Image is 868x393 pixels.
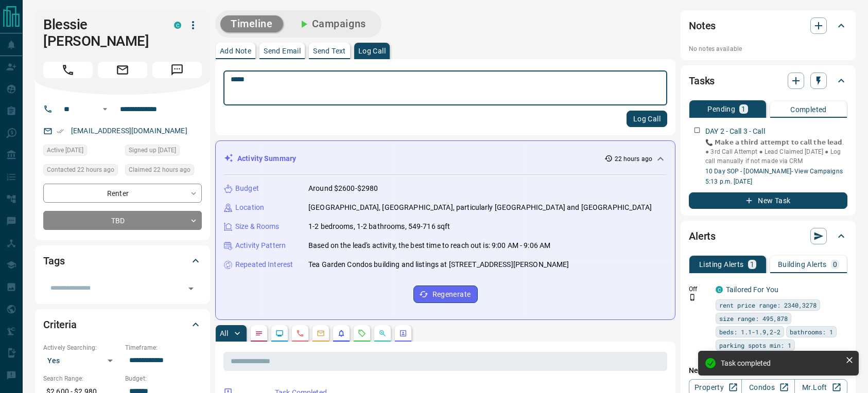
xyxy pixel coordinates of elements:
[719,300,817,310] span: rent price range: 2340,3278
[705,177,847,186] p: 5:13 p.m. [DATE]
[129,145,176,155] span: Signed up [DATE]
[43,145,120,159] div: Mon Oct 13 2025
[719,313,788,324] span: size range: 495,878
[43,352,120,369] div: Yes
[43,253,64,269] h2: Tags
[689,284,709,294] p: Off
[47,165,114,175] span: Contacted 22 hours ago
[615,154,652,164] p: 22 hours ago
[43,164,120,178] div: Mon Oct 13 2025
[699,261,744,268] p: Listing Alerts
[378,329,387,337] svg: Opportunities
[317,329,325,337] svg: Emails
[220,330,228,337] p: All
[220,47,251,55] p: Add Note
[413,285,478,303] button: Regenerate
[833,261,837,268] p: 0
[750,261,754,268] p: 1
[358,329,366,337] svg: Requests
[705,126,765,137] p: DAY 2 - Call 3 - Call
[689,17,716,34] h2: Notes
[719,340,791,350] span: parking spots min: 1
[689,228,716,244] h2: Alerts
[255,329,263,337] svg: Notes
[705,168,843,175] a: 10 Day SOP - [DOMAIN_NAME]- View Campaigns
[99,103,111,115] button: Open
[337,329,345,337] svg: Listing Alerts
[689,68,847,93] div: Tasks
[313,47,346,55] p: Send Text
[689,365,847,376] p: New Alert:
[235,221,280,232] p: Size & Rooms
[43,343,120,352] p: Actively Searching:
[125,145,202,159] div: Mon Oct 13 2025
[689,44,847,53] p: No notes available
[47,145,83,155] span: Active [DATE]
[129,165,190,175] span: Claimed 22 hours ago
[726,285,778,294] a: Tailored For You
[125,374,202,383] p: Budget:
[71,127,187,135] a: [EMAIL_ADDRESS][DOMAIN_NAME]
[184,281,198,296] button: Open
[43,312,202,337] div: Criteria
[707,105,735,113] p: Pending
[689,294,696,301] svg: Push Notification Only
[721,359,841,367] div: Task completed
[125,343,202,352] p: Timeframe:
[358,47,386,55] p: Log Call
[224,149,667,168] div: Activity Summary22 hours ago
[308,259,569,270] p: Tea Garden Condos building and listings at [STREET_ADDRESS][PERSON_NAME]
[689,224,847,248] div: Alerts
[43,211,202,230] div: TBD
[125,164,202,178] div: Mon Oct 13 2025
[689,192,847,209] button: New Task
[790,327,833,337] span: bathrooms: 1
[275,329,284,337] svg: Lead Browsing Activity
[174,22,181,29] div: condos.ca
[152,62,202,78] span: Message
[716,286,723,293] div: condos.ca
[719,327,780,337] span: beds: 1.1-1.9,2-2
[689,73,715,89] h2: Tasks
[627,111,667,127] button: Log Call
[237,153,296,164] p: Activity Summary
[287,15,376,32] button: Campaigns
[778,261,827,268] p: Building Alerts
[296,329,304,337] svg: Calls
[235,202,264,213] p: Location
[220,15,283,32] button: Timeline
[308,183,378,194] p: Around $2600-$2980
[235,259,293,270] p: Repeated Interest
[308,202,652,213] p: [GEOGRAPHIC_DATA], [GEOGRAPHIC_DATA], particularly [GEOGRAPHIC_DATA] and [GEOGRAPHIC_DATA]
[43,374,120,383] p: Search Range:
[235,240,286,251] p: Activity Pattern
[264,47,301,55] p: Send Email
[98,62,147,78] span: Email
[43,316,77,333] h2: Criteria
[57,128,64,135] svg: Email Verified
[43,184,202,203] div: Renter
[790,106,827,113] p: Completed
[43,62,93,78] span: Call
[43,16,159,49] h1: Blessie [PERSON_NAME]
[43,248,202,273] div: Tags
[705,138,847,166] p: 📞 𝗠𝗮𝗸𝗲 𝗮 𝘁𝗵𝗶𝗿𝗱 𝗮𝘁𝘁𝗲𝗺𝗽𝘁 𝘁𝗼 𝗰𝗮𝗹𝗹 𝘁𝗵𝗲 𝗹𝗲𝗮𝗱. ● 3rd Call Attempt ● Lead Claimed [DATE] ● Log call manu...
[399,329,407,337] svg: Agent Actions
[741,105,745,113] p: 1
[689,13,847,38] div: Notes
[308,240,550,251] p: Based on the lead's activity, the best time to reach out is: 9:00 AM - 9:06 AM
[308,221,450,232] p: 1-2 bedrooms, 1-2 bathrooms, 549-716 sqft
[235,183,259,194] p: Budget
